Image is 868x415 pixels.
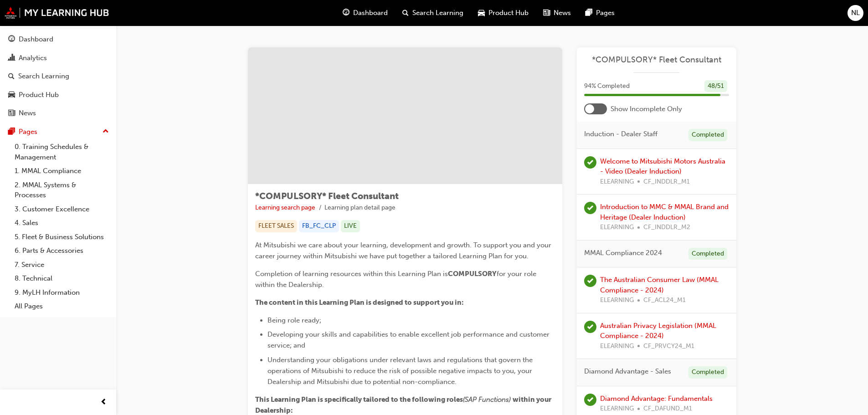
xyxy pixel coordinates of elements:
[267,330,551,349] span: Developing your skills and capabilities to enable excellent job performance and customer service;...
[536,4,578,22] a: news-iconNews
[463,395,511,404] span: (SAP Functions)
[600,404,634,414] span: ELEARNING
[395,4,471,22] a: search-iconSearch Learning
[8,128,15,136] span: pages-icon
[402,7,409,19] span: search-icon
[100,397,107,408] span: prev-icon
[643,341,694,352] span: CF_PRVCY24_M1
[4,87,113,103] a: Product Hub
[19,34,53,45] div: Dashboard
[8,91,15,99] span: car-icon
[103,126,109,138] span: up-icon
[4,123,113,140] button: Pages
[584,55,729,65] a: *COMPULSORY* Fleet Consultant
[543,7,550,19] span: news-icon
[255,270,538,289] span: for your role within the Dealership.
[611,104,682,114] span: Show Incomplete Only
[704,80,727,92] div: 48 / 51
[324,203,395,213] li: Learning plan detail page
[4,31,113,48] a: Dashboard
[19,53,47,63] div: Analytics
[4,68,113,85] a: Search Learning
[255,241,553,260] span: At Mitsubishi we care about your learning, development and growth. To support you and your career...
[847,5,863,21] button: NL
[8,54,15,62] span: chart-icon
[643,295,686,306] span: CF_ACL24_M1
[584,275,596,287] span: learningRecordVerb_PASS-icon
[4,50,113,67] a: Analytics
[353,8,388,18] span: Dashboard
[11,244,113,258] a: 6. Parts & Accessories
[11,272,113,286] a: 8. Technical
[5,7,109,19] img: mmal
[299,220,339,232] div: FB_FC_CLP
[11,258,113,272] a: 7. Service
[267,356,534,386] span: Understanding your obligations under relevant laws and regulations that govern the operations of ...
[335,4,395,22] a: guage-iconDashboard
[584,202,596,214] span: learningRecordVerb_PASS-icon
[596,8,615,18] span: Pages
[255,204,315,211] a: Learning search page
[8,36,15,44] span: guage-icon
[586,7,592,19] span: pages-icon
[688,129,727,141] div: Completed
[578,4,622,22] a: pages-iconPages
[255,298,464,307] span: The content in this Learning Plan is designed to support you in:
[584,129,657,139] span: Induction - Dealer Staff
[8,109,15,118] span: news-icon
[343,7,349,19] span: guage-icon
[255,395,463,404] span: This Learning Plan is specifically tailored to the following roles
[267,316,321,324] span: Being role ready;
[4,29,113,123] button: DashboardAnalyticsSearch LearningProduct HubNews
[255,395,553,415] span: within your Dealership:
[255,191,399,201] span: *COMPULSORY* Fleet Consultant
[8,72,15,81] span: search-icon
[255,220,297,232] div: FLEET SALES
[448,270,497,278] span: COMPULSORY
[584,248,662,258] span: MMAL Compliance 2024
[851,8,860,18] span: NL
[688,366,727,379] div: Completed
[643,404,692,414] span: CF_DAFUND_M1
[255,270,448,278] span: Completion of learning resources within this Learning Plan is
[600,341,634,352] span: ELEARNING
[11,216,113,230] a: 4. Sales
[643,177,690,187] span: CF_INDDLR_M1
[600,177,634,187] span: ELEARNING
[18,71,69,82] div: Search Learning
[584,81,630,92] span: 94 % Completed
[412,8,463,18] span: Search Learning
[11,286,113,300] a: 9. MyLH Information
[471,4,536,22] a: car-iconProduct Hub
[600,203,729,221] a: Introduction to MMC & MMAL Brand and Heritage (Dealer Induction)
[19,108,36,118] div: News
[11,178,113,202] a: 2. MMAL Systems & Processes
[11,202,113,216] a: 3. Customer Excellence
[584,321,596,333] span: learningRecordVerb_PASS-icon
[600,322,716,340] a: Australian Privacy Legislation (MMAL Compliance - 2024)
[688,248,727,260] div: Completed
[584,156,596,169] span: learningRecordVerb_COMPLETE-icon
[478,7,485,19] span: car-icon
[584,366,671,377] span: Diamond Advantage - Sales
[488,8,529,18] span: Product Hub
[584,394,596,406] span: learningRecordVerb_PASS-icon
[600,295,634,306] span: ELEARNING
[11,164,113,178] a: 1. MMAL Compliance
[4,105,113,122] a: News
[600,276,719,294] a: The Australian Consumer Law (MMAL Compliance - 2024)
[19,127,37,137] div: Pages
[341,220,360,232] div: LIVE
[600,222,634,233] span: ELEARNING
[11,299,113,313] a: All Pages
[11,230,113,244] a: 5. Fleet & Business Solutions
[11,140,113,164] a: 0. Training Schedules & Management
[554,8,571,18] span: News
[643,222,690,233] span: CF_INDDLR_M2
[600,395,713,403] a: Diamond Advantage: Fundamentals
[19,90,59,100] div: Product Hub
[600,157,725,176] a: Welcome to Mitsubishi Motors Australia - Video (Dealer Induction)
